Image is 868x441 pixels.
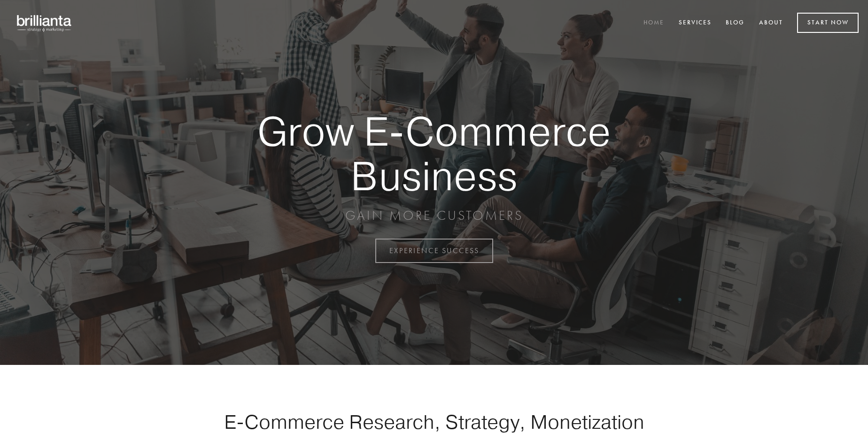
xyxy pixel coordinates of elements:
a: Home [637,15,670,31]
p: GAIN MORE CUSTOMERS [225,207,643,224]
img: brillianta - research, strategy, marketing [9,9,80,37]
a: EXPERIENCE SUCCESS [375,239,493,263]
a: Blog [720,15,751,31]
strong: Grow E-Commerce Business [225,109,643,198]
a: Services [673,15,718,31]
a: Start Now [797,13,859,33]
h1: E-Commerce Research, Strategy, Monetization [194,410,674,433]
a: About [753,15,789,31]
